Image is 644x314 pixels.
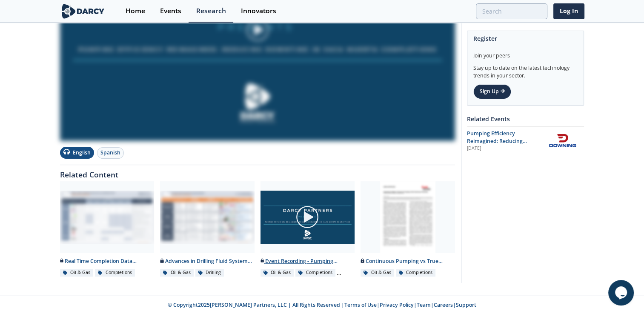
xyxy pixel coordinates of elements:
[361,257,455,265] div: Continuous Pumping vs True Fracturing
[380,301,414,308] a: Privacy Policy
[258,181,358,277] a: Video Content Event Recording - Pumping Efficiency Reimagined: Reducing Downtime in [PERSON_NAME]...
[28,301,617,309] p: © Copyright 2025 [PERSON_NAME] Partners, LLC | All Rights Reserved | | | | |
[467,130,542,160] span: Pumping Efficiency Reimagined: Reducing Downtime in [PERSON_NAME] Muerta Completions
[241,8,276,14] div: Innovators
[548,133,577,148] img: Downing
[160,269,194,277] div: Oil & Gas
[160,8,181,14] div: Events
[361,269,394,277] div: Oil & Gas
[473,31,578,46] div: Register
[195,269,224,277] div: Drilling
[126,8,145,14] div: Home
[196,8,226,14] div: Research
[60,147,94,159] button: English
[467,145,542,152] div: [DATE]
[60,4,106,19] img: logo-wide.svg
[396,269,436,277] div: Completions
[473,60,578,80] div: Stay up to date on the latest technology trends in your sector.
[260,257,355,265] div: Event Recording - Pumping Efficiency Reimagined: Reducing Downtime in [PERSON_NAME] Muerta Comple...
[473,46,578,60] div: Join your peers
[157,181,258,277] a: Advances in Drilling Fluid Systems and Solids Handling - Technology Landscape preview Advances in...
[295,269,335,277] div: Completions
[467,130,584,152] a: Pumping Efficiency Reimagined: Reducing Downtime in [PERSON_NAME] Muerta Completions [DATE] Downing
[473,84,511,99] a: Sign Up
[434,301,453,308] a: Careers
[60,257,155,265] div: Real Time Completion Data Aggregation - Innovator Landscape
[260,269,294,277] div: Oil & Gas
[417,301,431,308] a: Team
[344,301,377,308] a: Terms of Use
[60,165,455,179] div: Related Content
[57,181,157,277] a: Real Time Completion Data Aggregation - Innovator Landscape preview Real Time Completion Data Agg...
[95,269,135,277] div: Completions
[467,111,584,126] div: Related Events
[476,3,547,19] input: Advanced Search
[295,205,319,229] img: play-chapters-gray.svg
[456,301,476,308] a: Support
[553,3,584,19] a: Log In
[60,269,94,277] div: Oil & Gas
[260,191,355,244] img: Video Content
[160,257,255,265] div: Advances in Drilling Fluid Systems and Solids Handling - Technology Landscape
[358,181,458,277] a: Continuous Pumping vs True Fracturing preview Continuous Pumping vs True Fracturing Oil & Gas Com...
[246,18,269,42] img: play-chapters-gray.svg
[608,280,635,305] iframe: chat widget
[97,147,124,159] button: Spanish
